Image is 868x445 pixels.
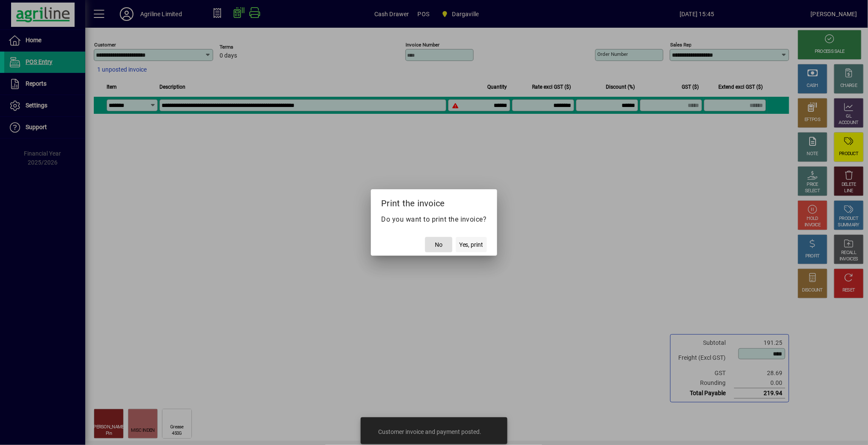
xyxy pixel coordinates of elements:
[435,240,443,249] span: No
[371,189,497,214] h2: Print the invoice
[459,240,483,249] span: Yes, print
[425,237,452,252] button: No
[456,237,487,252] button: Yes, print
[381,214,487,225] p: Do you want to print the invoice?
